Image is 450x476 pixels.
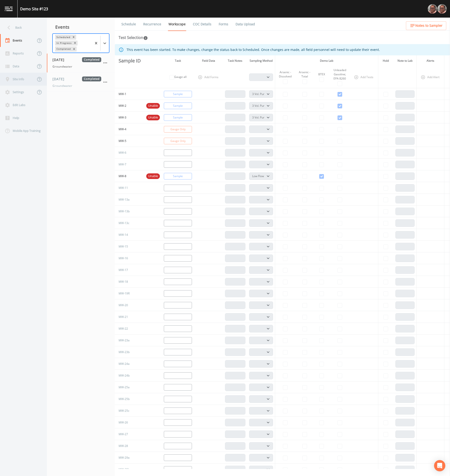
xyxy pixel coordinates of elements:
td: MW-19R [115,288,144,299]
div: Demo Site #123 [20,6,48,12]
div: This event has been started. To make changes, change the status back to Scheduled. Once changes a... [127,46,380,54]
td: MW-25c [115,405,144,417]
a: [DATE]CompletedGroundwater [47,53,115,73]
div: Remove Completed [71,46,77,51]
a: COC Details [192,18,212,31]
td: MW-15 [115,241,144,252]
td: MW-29a [115,452,144,464]
span: Groundwater [52,65,72,69]
div: Scheduled [55,35,71,40]
img: e2d790fa78825a4bb76dcb6ab311d44c [428,4,437,14]
td: MW-22 [115,323,144,335]
td: MW-28 [115,440,144,452]
td: MW-11 [115,182,144,194]
div: Unleaded Gasoline; EPA 8260 [331,68,348,81]
a: Schedule [121,18,137,31]
span: Unable [146,103,160,108]
div: Mike Franklin [427,4,437,14]
th: Task Notes [223,55,247,66]
td: MW-16 [115,252,144,264]
td: MW-13c [115,217,144,229]
div: Open Intercom Messenger [434,460,445,471]
td: MW-29b [115,464,144,475]
span: Unable [146,115,160,120]
td: MW-24a [115,358,144,370]
div: In Progress [55,41,72,46]
td: MW-23b [115,346,144,358]
img: e2d790fa78825a4bb76dcb6ab311d44c [437,4,447,14]
td: MW-13b [115,206,144,217]
label: Gauge all [174,75,187,79]
td: MW-6 [115,147,144,159]
div: Remove Scheduled [71,35,76,40]
div: Events [47,21,115,33]
td: MW-20 [115,299,144,311]
div: Remove In Progress [72,41,78,46]
div: BTEX [316,72,328,76]
td: MW-18 [115,276,144,288]
td: MW-3 [115,112,144,123]
td: MW-14 [115,229,144,241]
td: MW-1 [115,88,144,100]
td: MW-2 [115,100,144,112]
a: Data Upload [235,18,256,31]
svg: In this section you'll be able to select the analytical test to run, based on the media type, and... [143,36,148,40]
th: Task [162,55,194,66]
td: MW-21 [115,311,144,323]
span: Completed [82,57,101,62]
span: Unable [146,174,160,179]
span: Completed [82,76,101,81]
a: Recurrence [142,18,162,31]
td: MW-5 [115,135,144,147]
td: MW-17 [115,264,144,276]
a: [DATE]CompletedGroundwater [47,73,115,92]
td: MW-13a [115,194,144,206]
button: Notes to Sampler [406,21,446,30]
td: MW-8 [115,170,144,182]
div: Arsenic - Total [297,70,312,79]
span: Groundwater [52,84,72,88]
th: Sampling Method [247,55,275,66]
th: Demo Lab [275,55,378,66]
th: Hold [378,55,394,66]
th: Alerts [417,55,444,66]
th: Note to Lab [394,55,417,66]
th: Sample ID [115,55,144,66]
td: MW-7 [115,159,144,170]
td: MW-26 [115,417,144,428]
th: Field Data [194,55,223,66]
td: MW-24b [115,370,144,381]
img: logo [5,7,13,11]
td: MW-27 [115,428,144,440]
td: MW-4 [115,123,144,135]
a: Workscope [168,18,186,31]
td: MW-23a [115,335,144,346]
td: MW-25b [115,393,144,405]
span: Notes to Sampler [415,23,442,29]
div: Completed [55,46,71,51]
a: Forms [218,18,229,31]
div: Test Selection [119,35,148,40]
div: Arsenic - Dissolved [277,70,294,79]
span: [DATE] [52,76,68,81]
span: [DATE] [52,57,68,62]
td: MW-25a [115,381,144,393]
